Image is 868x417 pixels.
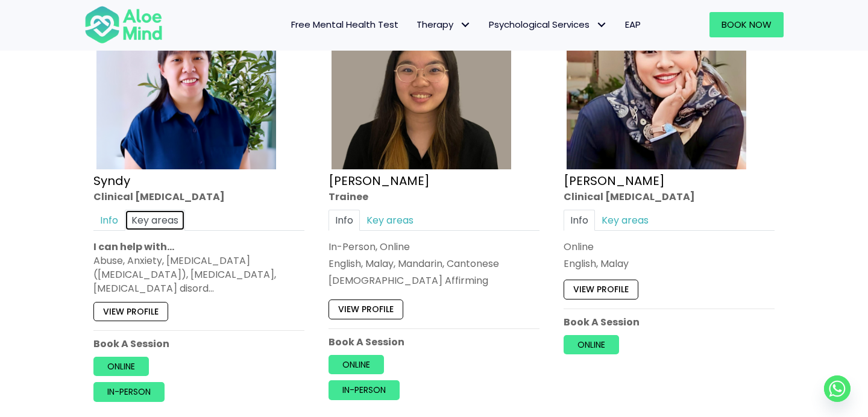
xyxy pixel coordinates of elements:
[291,18,398,31] span: Free Mental Health Test
[480,12,616,37] a: Psychological ServicesPsychological Services: submenu
[93,254,304,296] div: Abuse, Anxiety, [MEDICAL_DATA] ([MEDICAL_DATA]), [MEDICAL_DATA], [MEDICAL_DATA] disord…
[93,240,304,254] p: I can help with…
[282,12,407,37] a: Free Mental Health Test
[722,18,772,31] span: Book Now
[564,257,775,271] p: English, Malay
[616,12,650,37] a: EAP
[329,380,400,400] a: In-person
[125,210,185,231] a: Key areas
[593,16,610,34] span: Psychological Services: submenu
[564,189,775,203] div: Clinical [MEDICAL_DATA]
[93,357,149,376] a: Online
[564,210,595,231] a: Info
[93,189,304,203] div: Clinical [MEDICAL_DATA]
[360,210,420,231] a: Key areas
[489,18,607,31] span: Psychological Services
[329,189,539,203] div: Trainee
[564,172,665,189] a: [PERSON_NAME]
[93,382,165,401] a: In-person
[417,18,471,31] span: Therapy
[456,16,474,34] span: Therapy: submenu
[178,12,650,37] nav: Menu
[564,280,638,299] a: View profile
[329,355,384,374] a: Online
[564,335,619,354] a: Online
[329,257,539,271] p: English, Malay, Mandarin, Cantonese
[625,18,641,31] span: EAP
[564,240,775,254] div: Online
[564,315,775,328] p: Book A Session
[329,240,539,254] div: In-Person, Online
[84,5,163,45] img: Aloe mind Logo
[93,302,168,321] a: View profile
[329,299,403,319] a: View profile
[329,274,539,287] div: [DEMOGRAPHIC_DATA] Affirming
[93,337,304,351] p: Book A Session
[595,210,655,231] a: Key areas
[329,210,360,231] a: Info
[329,172,430,189] a: [PERSON_NAME]
[407,12,480,37] a: TherapyTherapy: submenu
[824,375,851,402] a: Whatsapp
[93,172,130,189] a: Syndy
[93,210,125,231] a: Info
[709,12,784,37] a: Book Now
[329,335,539,349] p: Book A Session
